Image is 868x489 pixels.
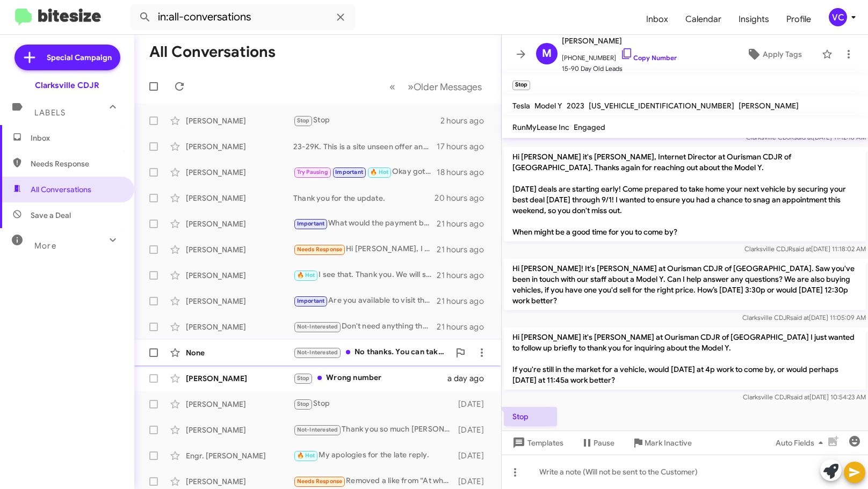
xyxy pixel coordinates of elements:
[638,4,677,35] span: Inbox
[763,45,802,64] span: Apply Tags
[504,429,557,437] span: [DATE] 6:56:51 AM
[574,122,605,132] span: Engaged
[293,193,435,203] div: Thank you for the update.
[790,313,809,322] span: said at
[458,450,493,461] div: [DATE]
[502,433,572,452] button: Templates
[297,426,338,433] span: Not-Interested
[186,347,293,358] div: None
[791,393,809,401] span: said at
[186,322,293,332] div: [PERSON_NAME]
[414,81,482,93] span: Older Messages
[731,45,816,64] button: Apply Tags
[297,272,315,279] span: 🔥 Hot
[401,76,488,98] button: Next
[186,218,293,229] div: [PERSON_NAME]
[335,169,363,176] span: Important
[186,167,293,178] div: [PERSON_NAME]
[293,346,450,359] div: No thanks. You can take me off your list. I bought more than 20 vehicles from you, but I bought m...
[293,269,437,281] div: I see that. Thank you. We will see you [DATE]!
[594,433,614,452] span: Pause
[130,4,356,30] input: Search
[293,320,437,333] div: Don't need anything thanks
[186,270,293,281] div: [PERSON_NAME]
[297,452,315,459] span: 🔥 Hot
[31,184,91,195] span: All Conversations
[776,433,827,452] span: Auto Fields
[31,158,122,169] span: Needs Response
[34,241,56,251] span: More
[677,4,730,35] a: Calendar
[186,141,293,152] div: [PERSON_NAME]
[829,8,847,26] div: VC
[15,45,120,70] a: Special Campaign
[512,122,569,132] span: RunMyLease Inc
[34,108,66,118] span: Labels
[293,372,447,384] div: Wrong number
[437,322,493,332] div: 21 hours ago
[186,399,293,410] div: [PERSON_NAME]
[562,47,677,63] span: [PHONE_NUMBER]
[437,218,493,229] div: 21 hours ago
[437,270,493,281] div: 21 hours ago
[447,373,493,384] div: a day ago
[778,4,820,35] a: Profile
[620,54,677,62] a: Copy Number
[293,398,458,410] div: Stop
[293,166,437,178] div: Okay got it. Thank you.
[767,433,836,452] button: Auto Fields
[744,245,866,253] span: Clarksville CDJR [DATE] 11:18:02 AM
[293,424,458,436] div: Thank you so much [PERSON_NAME] for your help and time. I have already purchased a vehicle 🎉 and ...
[35,80,99,91] div: Clarksville CDJR
[297,375,310,382] span: Stop
[186,450,293,461] div: Engr. [PERSON_NAME]
[408,80,414,93] span: »
[512,101,530,111] span: Tesla
[31,210,71,221] span: Save a Deal
[742,313,866,322] span: Clarksville CDJR [DATE] 11:05:09 AM
[186,244,293,255] div: [PERSON_NAME]
[510,433,563,452] span: Templates
[293,295,437,307] div: Are you available to visit the dealership [DATE] or does [DATE] work best for you?
[186,193,293,203] div: [PERSON_NAME]
[542,45,552,62] span: M
[589,101,734,111] span: [US_VEHICLE_IDENTIFICATION_NUMBER]
[297,323,338,330] span: Not-Interested
[437,296,493,306] div: 21 hours ago
[820,8,856,26] button: VC
[743,393,866,401] span: Clarksville CDJR [DATE] 10:54:23 AM
[572,433,623,452] button: Pause
[504,407,557,426] p: Stop
[186,373,293,384] div: [PERSON_NAME]
[440,115,493,126] div: 2 hours ago
[739,101,799,111] span: [PERSON_NAME]
[297,117,310,124] span: Stop
[567,101,584,111] span: 2023
[149,43,276,61] h1: All Conversations
[504,327,866,390] p: Hi [PERSON_NAME] it's [PERSON_NAME] at Ourisman CDJR of [GEOGRAPHIC_DATA] I just wanted to follow...
[293,449,458,462] div: My apologies for the late reply.
[297,297,325,304] span: Important
[293,114,440,127] div: Stop
[435,193,493,203] div: 20 hours ago
[186,296,293,306] div: [PERSON_NAME]
[437,167,493,178] div: 18 hours ago
[562,63,677,74] span: 15-90 Day Old Leads
[623,433,700,452] button: Mark Inactive
[389,80,395,93] span: «
[186,425,293,435] div: [PERSON_NAME]
[293,141,437,152] div: 23-29K. This is a site unseen offer and is subject to change upon viewing it.
[437,244,493,255] div: 21 hours ago
[730,4,778,35] a: Insights
[504,259,866,310] p: Hi [PERSON_NAME]! It's [PERSON_NAME] at Ourisman CDJR of [GEOGRAPHIC_DATA]. Saw you've been in to...
[297,400,310,407] span: Stop
[792,245,811,253] span: said at
[504,147,866,242] p: Hi [PERSON_NAME] it's [PERSON_NAME], Internet Director at Ourisman CDJR of [GEOGRAPHIC_DATA]. Tha...
[534,101,562,111] span: Model Y
[31,133,122,143] span: Inbox
[297,169,328,176] span: Try Pausing
[370,169,388,176] span: 🔥 Hot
